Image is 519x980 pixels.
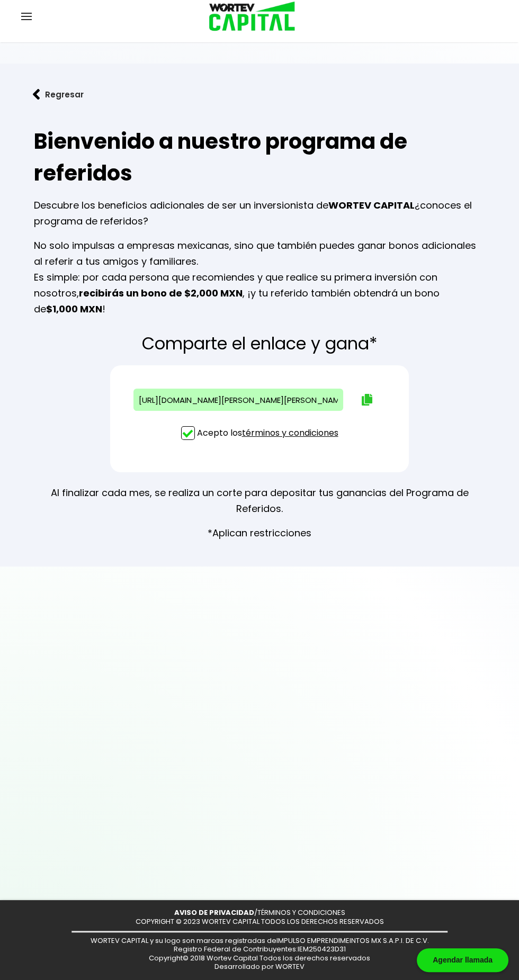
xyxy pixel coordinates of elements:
a: términos y condiciones [242,427,338,439]
p: Acepto los [197,426,338,439]
span: Registro Federal de Contribuyentes: IEM250423D31 [174,944,346,954]
div: Agendar llamada [417,948,508,972]
p: *Aplican restricciones [208,525,311,541]
b: WORTEV CAPITAL [328,199,415,212]
p: COPYRIGHT © 2023 WORTEV CAPITAL TODOS LOS DERECHOS RESERVADOS [136,918,384,927]
p: No solo impulsas a empresas mexicanas, sino que también puedes ganar bonos adicionales al referir... [34,238,485,317]
span: Copyright© 2018 Wortev Capital Todos los derechos reservados [149,953,370,963]
span: WORTEV CAPITAL y su logo son marcas registradas de IMPULSO EMPRENDIMEINTOS MX S.A.P.I. DE C.V. [91,936,429,946]
img: hamburguer-menu2 [21,13,32,20]
a: flecha izquierdaRegresar [17,80,502,109]
h1: Bienvenido a nuestro programa de referidos [34,125,485,189]
p: Al finalizar cada mes, se realiza un corte para depositar tus ganancias del Programa de Referidos. [34,485,485,517]
a: AVISO DE PRIVACIDAD [174,907,254,918]
b: recibirás un bono de $2,000 MXN [79,286,243,300]
button: Regresar [17,80,100,109]
p: Descubre los beneficios adicionales de ser un inversionista de ¿conoces el programa de referidos? [34,197,485,229]
img: flecha izquierda [33,89,40,100]
p: / [174,909,345,918]
span: Desarrollado por WORTEV [214,961,305,972]
a: TÉRMINOS Y CONDICIONES [257,907,345,918]
p: Comparte el enlace y gana* [142,334,378,353]
b: $1,000 MXN [46,302,102,316]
